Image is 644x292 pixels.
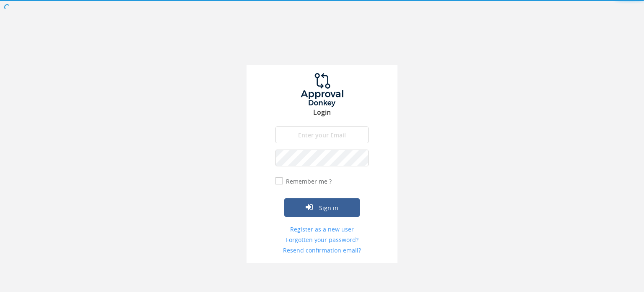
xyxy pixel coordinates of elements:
a: Forgotten your password? [275,236,369,244]
input: Enter your Email [275,126,369,143]
a: Resend confirmation email? [275,246,369,255]
img: logo.png [291,73,353,107]
a: Register as a new user [275,225,369,234]
h3: Login [247,109,397,116]
label: Remember me ? [284,177,332,186]
button: Sign in [284,198,360,217]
